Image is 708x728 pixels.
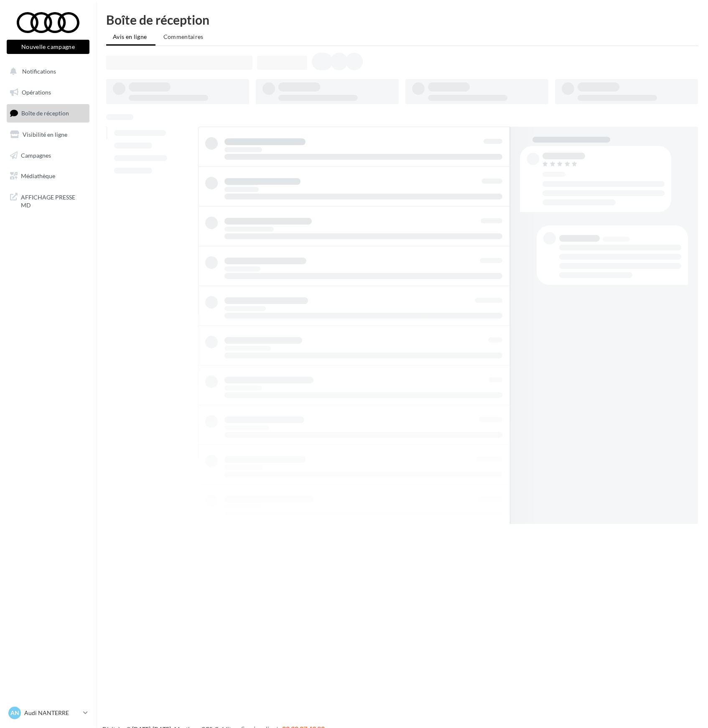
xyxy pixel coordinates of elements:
a: AFFICHAGE PRESSE MD [5,188,91,213]
span: Médiathèque [21,172,55,179]
span: Opérations [22,89,51,96]
a: Opérations [5,84,91,101]
span: Commentaires [163,33,204,40]
a: AN Audi NANTERRE [7,705,89,721]
p: Audi NANTERRE [24,709,80,717]
a: Boîte de réception [5,104,91,122]
a: Visibilité en ligne [5,126,91,143]
span: AFFICHAGE PRESSE MD [21,192,86,209]
span: Boîte de réception [21,110,69,117]
span: Visibilité en ligne [23,131,67,138]
span: AN [10,709,19,717]
a: Médiathèque [5,167,91,185]
button: Nouvelle campagne [7,40,89,54]
div: Boîte de réception [106,13,698,26]
span: Campagnes [21,151,51,158]
span: Notifications [22,68,56,75]
button: Notifications [5,63,88,80]
a: Campagnes [5,147,91,164]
